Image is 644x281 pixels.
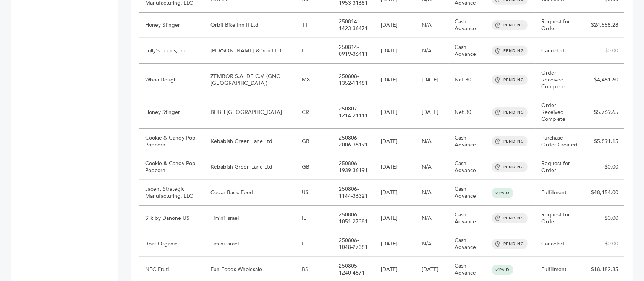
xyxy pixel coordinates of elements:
td: [DATE] [375,154,416,180]
td: Orbit Bike Inn II Ltd [205,13,296,38]
td: CR [296,96,333,129]
td: Cash Advance [449,180,486,206]
td: Roar Organic [139,231,205,257]
td: $0.00 [585,38,624,64]
span: PENDING [492,75,528,85]
td: GB [296,154,333,180]
td: Request for Order [536,154,585,180]
span: PENDING [492,213,528,223]
td: $0.00 [585,231,624,257]
td: Canceled [536,38,585,64]
td: Whoa Dough [139,64,205,96]
td: 250806-1939-36191 [333,154,375,180]
td: Timini Israel [205,206,296,231]
span: PENDING [492,239,528,249]
span: PENDING [492,20,528,30]
td: [DATE] [416,96,449,129]
td: 250806-1051-27381 [333,206,375,231]
td: Fulfillment [536,180,585,206]
td: [DATE] [375,231,416,257]
td: Cash Advance [449,129,486,154]
td: $24,558.28 [585,13,624,38]
td: US [296,180,333,206]
td: Kebabish Green Lane Ltd [205,129,296,154]
td: ZEMBOR S.A. DE C.V. (GNC [GEOGRAPHIC_DATA]) [205,64,296,96]
td: $48,154.00 [585,180,624,206]
td: Cookie & Candy Pop Popcorn [139,154,205,180]
td: Lolly's Foods, Inc. [139,38,205,64]
td: Canceled [536,231,585,257]
span: PENDING [492,107,528,117]
td: Purchase Order Created [536,129,585,154]
td: $0.00 [585,154,624,180]
td: Cash Advance [449,231,486,257]
td: Cash Advance [449,154,486,180]
td: IL [296,231,333,257]
td: N/A [416,231,449,257]
td: [DATE] [375,38,416,64]
td: 250814-1423-36471 [333,13,375,38]
td: N/A [416,13,449,38]
td: Jacent Strategic Manufacturing, LLC [139,180,205,206]
td: [DATE] [375,129,416,154]
td: Cash Advance [449,206,486,231]
td: [DATE] [375,96,416,129]
td: N/A [416,180,449,206]
span: PENDING [492,136,528,146]
td: 250806-2006-36191 [333,129,375,154]
td: MX [296,64,333,96]
td: 250806-1144-36321 [333,180,375,206]
td: 250808-1352-11481 [333,64,375,96]
td: N/A [416,129,449,154]
td: N/A [416,38,449,64]
td: Cash Advance [449,38,486,64]
td: $4,461.60 [585,64,624,96]
span: PAID [492,265,513,275]
td: [DATE] [375,180,416,206]
td: IL [296,206,333,231]
td: Cookie & Candy Pop Popcorn [139,129,205,154]
td: 250814-0919-36411 [333,38,375,64]
td: 250807-1214-21111 [333,96,375,129]
td: [DATE] [375,64,416,96]
td: TT [296,13,333,38]
td: Honey Stinger [139,96,205,129]
td: Net 30 [449,96,486,129]
span: PAID [492,188,513,198]
td: $5,769.65 [585,96,624,129]
td: Kebabish Green Lane Ltd [205,154,296,180]
span: PENDING [492,162,528,172]
td: Net 30 [449,64,486,96]
td: Request for Order [536,206,585,231]
td: Request for Order [536,13,585,38]
td: N/A [416,206,449,231]
td: [PERSON_NAME] & Son LTD [205,38,296,64]
td: IL [296,38,333,64]
td: $0.00 [585,206,624,231]
td: BHBH [GEOGRAPHIC_DATA] [205,96,296,129]
td: GB [296,129,333,154]
td: 250806-1048-27381 [333,231,375,257]
td: [DATE] [375,13,416,38]
td: [DATE] [375,206,416,231]
td: Order Received Complete [536,96,585,129]
td: [DATE] [416,64,449,96]
td: Cedar Basic Food [205,180,296,206]
td: Silk by Danone US [139,206,205,231]
td: Cash Advance [449,13,486,38]
span: PENDING [492,46,528,56]
td: Order Received Complete [536,64,585,96]
td: $5,891.15 [585,129,624,154]
td: N/A [416,154,449,180]
td: Honey Stinger [139,13,205,38]
td: Timini Israel [205,231,296,257]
